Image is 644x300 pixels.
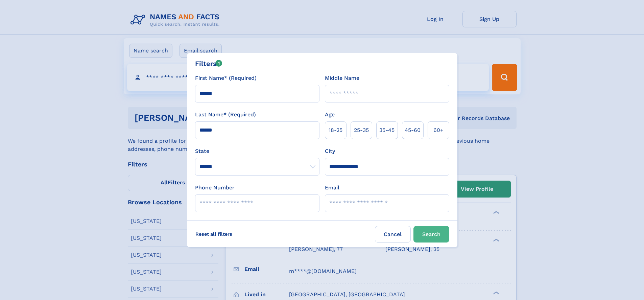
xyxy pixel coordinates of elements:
[191,226,237,242] label: Reset all filters
[379,126,395,134] span: 35‑45
[195,184,235,192] label: Phone Number
[413,226,449,243] button: Search
[325,147,335,155] label: City
[325,111,335,119] label: Age
[433,126,444,134] span: 60+
[405,126,421,134] span: 45‑60
[195,74,257,82] label: First Name* (Required)
[325,184,339,192] label: Email
[325,74,359,82] label: Middle Name
[354,126,369,134] span: 25‑35
[329,126,342,134] span: 18‑25
[195,111,256,119] label: Last Name* (Required)
[195,59,222,69] div: Filters
[195,147,319,155] label: State
[375,226,411,243] label: Cancel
